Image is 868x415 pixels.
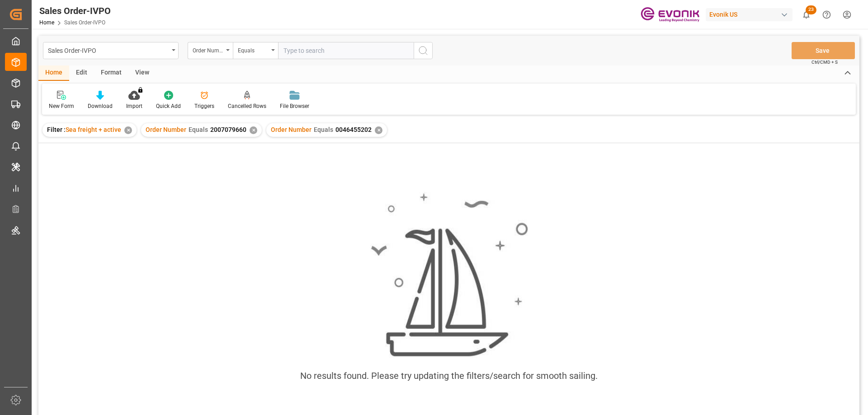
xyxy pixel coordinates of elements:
[146,126,186,133] span: Order Number
[792,42,855,59] button: Save
[706,8,793,21] div: Evonik US
[94,65,128,81] div: Format
[210,126,246,133] span: 2007079660
[124,126,132,134] div: ✕
[194,102,214,110] div: Triggers
[811,59,838,65] span: Ctrl/CMD + S
[300,369,598,382] div: No results found. Please try updating the filters/search for smooth sailing.
[69,65,94,81] div: Edit
[228,102,266,110] div: Cancelled Rows
[233,42,278,59] button: open menu
[706,6,796,23] button: Evonik US
[156,102,181,110] div: Quick Add
[314,126,333,133] span: Equals
[370,192,528,358] img: smooth_sailing.jpeg
[189,126,208,133] span: Equals
[39,19,54,26] a: Home
[88,102,113,110] div: Download
[49,102,74,110] div: New Form
[48,44,169,56] div: Sales Order-IVPO
[375,126,382,134] div: ✕
[39,4,111,18] div: Sales Order-IVPO
[128,65,156,81] div: View
[238,44,269,55] div: Equals
[271,126,311,133] span: Order Number
[47,126,66,133] span: Filter :
[335,126,372,133] span: 0046455202
[38,65,69,81] div: Home
[641,7,699,23] img: Evonik-brand-mark-Deep-Purple-RGB.jpeg_1700498283.jpeg
[796,5,816,25] button: show 23 new notifications
[193,44,223,55] div: Order Number
[43,42,179,59] button: open menu
[188,42,233,59] button: open menu
[280,102,309,110] div: File Browser
[278,42,414,59] input: Type to search
[806,5,816,14] span: 23
[816,5,837,25] button: Help Center
[414,42,433,59] button: search button
[66,126,121,133] span: Sea freight + active
[250,126,257,134] div: ✕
